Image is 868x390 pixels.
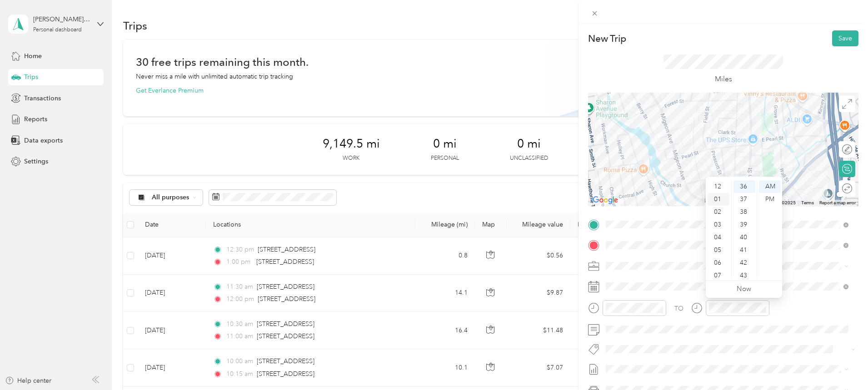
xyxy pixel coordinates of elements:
img: Google [590,194,620,206]
iframe: Everlance-gr Chat Button Frame [817,339,868,390]
div: 43 [733,269,755,282]
div: 02 [708,206,729,218]
p: Miles [715,74,732,85]
div: AM [759,180,781,193]
div: 05 [708,244,729,257]
div: 04 [708,231,729,244]
div: 39 [733,218,755,231]
a: Now [737,285,751,293]
a: Terms (opens in new tab) [801,200,814,205]
a: Open this area in Google Maps (opens a new window) [590,194,620,206]
div: 03 [708,218,729,231]
div: 36 [733,180,755,193]
p: New Trip [588,32,626,45]
div: 06 [708,257,729,269]
div: TO [674,304,683,313]
div: PM [759,193,781,206]
div: 07 [708,269,729,282]
div: 41 [733,244,755,257]
a: Report a map error [819,200,856,205]
div: 01 [708,193,729,206]
div: 42 [733,257,755,269]
div: 38 [733,206,755,218]
div: 40 [733,231,755,244]
button: Save [832,30,858,46]
div: 12 [708,180,729,193]
div: 37 [733,193,755,206]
